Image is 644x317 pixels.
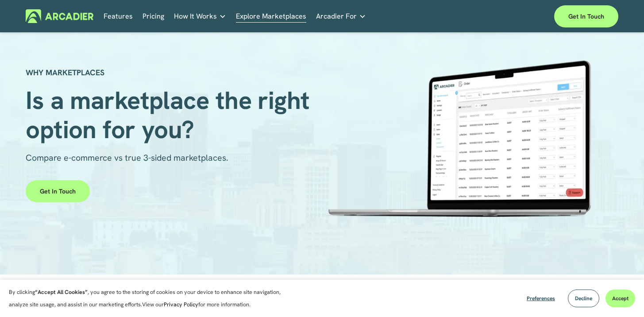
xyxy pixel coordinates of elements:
[568,290,599,307] button: Decline
[26,180,90,202] a: Get in touch
[174,10,217,23] span: How It Works
[316,10,357,23] span: Arcadier For
[527,295,555,302] span: Preferences
[26,84,316,146] span: Is a marketplace the right option for you?
[600,274,644,317] iframe: Chat Widget
[9,286,297,311] p: By clicking , you agree to the storing of cookies on your device to enhance site navigation, anal...
[104,9,133,23] a: Features
[174,9,226,23] a: folder dropdown
[316,9,366,23] a: folder dropdown
[236,9,306,23] a: Explore Marketplaces
[26,152,228,163] span: Compare e-commerce vs true 3-sided marketplaces.
[26,67,104,77] strong: WHY MARKETPLACES
[164,301,198,308] a: Privacy Policy
[575,295,592,302] span: Decline
[35,288,88,296] strong: “Accept All Cookies”
[520,290,562,307] button: Preferences
[554,5,618,27] a: Get in touch
[143,9,164,23] a: Pricing
[26,9,93,23] img: Arcadier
